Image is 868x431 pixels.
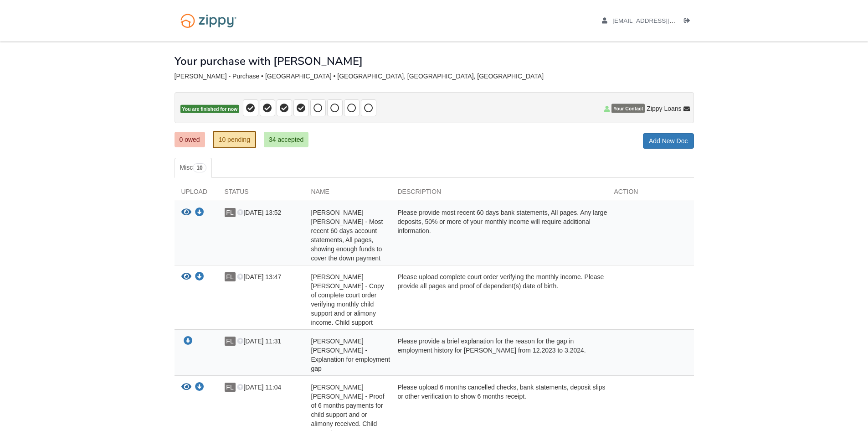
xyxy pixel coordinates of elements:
div: Please provide most recent 60 days bank statements, All pages. Any large deposits, 50% or more of... [391,208,607,263]
span: FL [225,383,236,392]
h1: Your purchase with [PERSON_NAME] [175,55,363,67]
img: Logo [175,9,242,32]
a: Log out [684,17,694,26]
span: [PERSON_NAME] [PERSON_NAME] - Most recent 60 days account statements, All pages, showing enough f... [311,209,383,262]
div: Status [218,187,304,201]
span: [PERSON_NAME] [PERSON_NAME] - Explanation for employment gap [311,338,390,372]
span: FL [225,337,236,346]
div: Upload [175,187,218,201]
div: Name [304,187,391,201]
span: [DATE] 11:04 [237,384,281,391]
div: Please provide a brief explanation for the reason for the gap in employment history for [PERSON_N... [391,337,607,373]
a: Download Fabiola Lopez Franco - Proof of 6 months payments for child support and or alimony recei... [195,384,204,391]
span: Your Contact [611,104,645,113]
button: View Fabiola Lopez Franco - Copy of complete court order verifying monthly child support and or a... [181,272,191,282]
button: View Fabiola Lopez Franco - Most recent 60 days account statements, All pages, showing enough fun... [181,208,191,218]
div: Description [391,187,607,201]
a: 0 owed [175,132,205,147]
div: [PERSON_NAME] - Purchase • [GEOGRAPHIC_DATA] • [GEOGRAPHIC_DATA], [GEOGRAPHIC_DATA], [GEOGRAPHIC_... [175,73,694,80]
a: Download Fabiola Lopez Franco - Explanation for employment gap [184,338,193,345]
span: 10 [193,163,206,172]
button: View Fabiola Lopez Franco - Proof of 6 months payments for child support and or alimony received.... [181,383,191,392]
div: Action [607,187,694,201]
span: You are finished for now [180,105,240,114]
span: [PERSON_NAME] [PERSON_NAME] - Copy of complete court order verifying monthly child support and or... [311,273,384,326]
span: Zippy Loans [647,104,681,113]
span: FL [225,208,236,217]
a: Download Fabiola Lopez Franco - Most recent 60 days account statements, All pages, showing enough... [195,209,204,217]
span: [DATE] 11:31 [237,338,281,345]
a: 10 pending [213,131,256,148]
a: Download Fabiola Lopez Franco - Copy of complete court order verifying monthly child support and ... [195,274,204,281]
a: edit profile [602,17,717,26]
span: FL [225,272,236,281]
a: Misc [175,158,212,178]
a: 34 accepted [264,132,308,147]
a: Add New Doc [643,133,694,149]
div: Please upload complete court order verifying the monthly income. Please provide all pages and pro... [391,272,607,327]
span: fabylopez94@gmail.com [612,17,717,24]
span: [DATE] 13:47 [237,273,281,280]
span: [DATE] 13:52 [237,209,281,216]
